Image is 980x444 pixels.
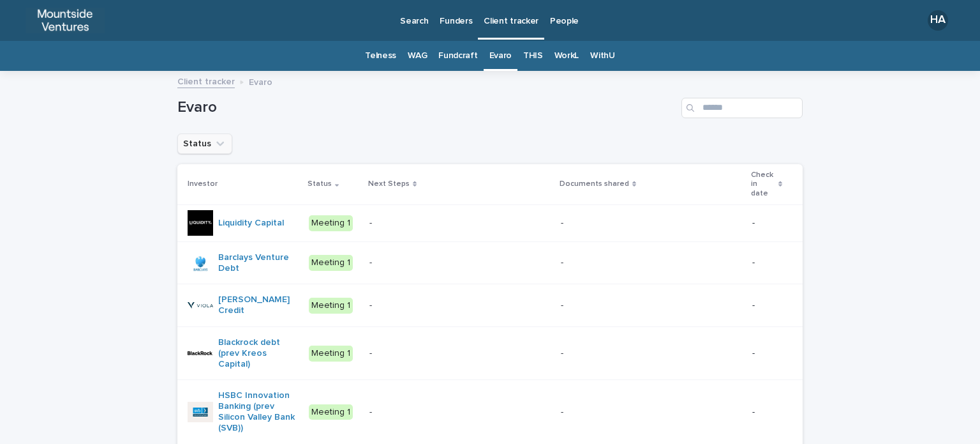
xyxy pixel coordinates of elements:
[177,98,676,117] h1: Evaro
[369,407,372,418] div: -
[752,300,782,311] p: -
[309,346,353,362] div: Meeting 1
[438,41,477,71] a: Fundcraft
[218,337,299,369] a: Blackrock debt (prev Kreos Capital)
[249,74,272,88] p: Evaro
[408,41,427,71] a: WAG
[561,257,563,268] div: -
[561,218,563,229] div: -
[681,98,803,118] input: Search
[218,390,299,433] a: HSBC Innovation Banking (prev Silicon Valley Bank (SVB))
[561,300,563,311] div: -
[177,134,232,154] button: Status
[561,407,563,418] div: -
[177,284,803,327] tr: [PERSON_NAME] Credit Meeting 1- - -
[369,348,372,359] div: -
[177,73,235,88] a: Client tracker
[309,298,353,314] div: Meeting 1
[177,326,803,379] tr: Blackrock debt (prev Kreos Capital) Meeting 1- - -
[928,10,948,31] div: HA
[560,177,629,191] p: Documents shared
[554,41,579,71] a: WorkL
[369,300,372,311] div: -
[365,41,396,71] a: Telness
[489,41,512,71] a: Evaro
[752,407,782,418] p: -
[177,380,803,444] tr: HSBC Innovation Banking (prev Silicon Valley Bank (SVB)) Meeting 1- - -
[751,168,775,201] p: Check in date
[752,218,782,229] p: -
[590,41,614,71] a: WithU
[752,257,782,268] p: -
[369,257,372,268] div: -
[177,241,803,284] tr: Barclays Venture Debt Meeting 1- - -
[177,204,803,241] tr: Liquidity Capital Meeting 1- - -
[752,348,782,359] p: -
[218,252,299,274] a: Barclays Venture Debt
[369,218,372,229] div: -
[309,404,353,420] div: Meeting 1
[218,295,299,316] a: [PERSON_NAME] Credit
[309,215,353,231] div: Meeting 1
[218,218,284,229] a: Liquidity Capital
[308,177,332,191] p: Status
[561,348,563,359] div: -
[26,8,105,33] img: ocD6MQ3pT7Gfft3G6jrd
[188,177,218,191] p: Investor
[523,41,543,71] a: THIS
[309,255,353,271] div: Meeting 1
[368,177,410,191] p: Next Steps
